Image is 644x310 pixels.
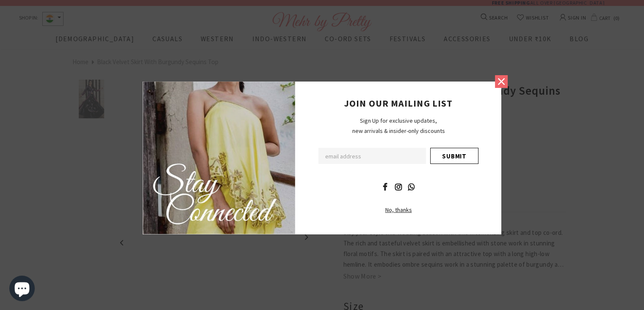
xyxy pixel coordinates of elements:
inbox-online-store-chat: Shopify online store chat [7,276,37,303]
input: Submit [430,148,478,164]
a: Close [495,75,508,88]
span: JOIN OUR MAILING LIST [344,97,453,109]
input: Email Address [318,148,426,164]
span: Sign Up for exclusive updates, new arrivals & insider-only discounts [352,117,445,135]
span: No, thanks [385,206,412,214]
